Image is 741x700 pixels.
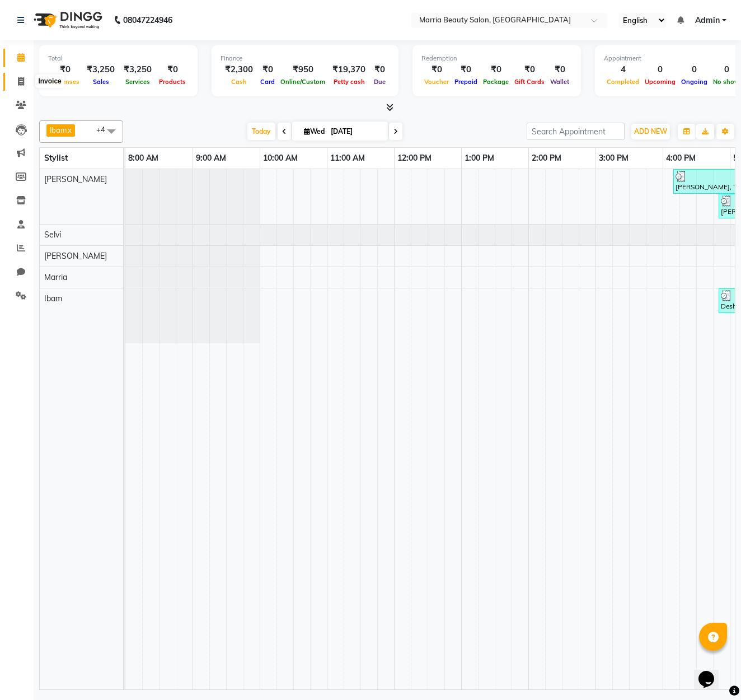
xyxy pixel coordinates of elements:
span: Cash [228,78,250,86]
span: Wed [301,127,327,136]
div: ₹0 [370,63,390,76]
div: ₹0 [480,63,512,76]
div: Finance [221,54,390,63]
div: ₹0 [156,63,189,76]
div: 4 [604,63,642,76]
div: ₹0 [421,63,452,76]
span: Wallet [547,78,572,86]
span: ADD NEW [634,127,667,136]
a: 1:00 PM [462,150,497,166]
span: Products [156,78,189,86]
span: Ongoing [678,78,710,86]
div: Invoice [35,74,64,88]
span: Online/Custom [278,78,328,86]
span: +4 [96,125,114,134]
div: ₹0 [48,63,82,76]
button: ADD NEW [631,124,670,139]
span: Services [123,78,153,86]
span: Completed [604,78,642,86]
b: 08047224946 [123,4,172,36]
div: 0 [642,63,678,76]
input: 2025-09-03 [327,123,383,140]
span: Voucher [421,78,452,86]
span: Upcoming [642,78,678,86]
span: Today [247,123,275,140]
div: ₹19,370 [328,63,370,76]
span: Stylist [44,153,68,163]
div: ₹3,250 [119,63,156,76]
div: ₹0 [512,63,547,76]
span: Ibam [44,293,62,304]
a: 8:00 AM [125,150,161,166]
a: 4:00 PM [663,150,698,166]
span: Sales [90,78,112,86]
a: x [67,125,72,134]
img: logo [29,4,105,36]
span: [PERSON_NAME] [44,251,107,261]
span: Gift Cards [512,78,547,86]
div: Redemption [421,54,572,63]
span: Admin [695,15,720,26]
span: Prepaid [452,78,480,86]
div: ₹0 [257,63,278,76]
a: 2:00 PM [529,150,564,166]
span: [PERSON_NAME] [44,174,107,184]
div: ₹2,300 [221,63,257,76]
a: 10:00 AM [260,150,301,166]
span: Card [257,78,278,86]
span: Due [371,78,388,86]
span: Ibam [50,125,67,134]
span: Petty cash [331,78,368,86]
span: Selvi [44,230,61,240]
span: Package [480,78,512,86]
a: 9:00 AM [193,150,229,166]
span: Marria [44,272,67,282]
div: ₹0 [452,63,480,76]
div: 0 [678,63,710,76]
input: Search Appointment [527,123,625,140]
a: 12:00 PM [395,150,434,166]
div: ₹3,250 [82,63,119,76]
a: 11:00 AM [327,150,368,166]
div: ₹0 [547,63,572,76]
iframe: chat widget [694,655,730,689]
div: ₹950 [278,63,328,76]
a: 3:00 PM [596,150,631,166]
div: Total [48,54,189,63]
